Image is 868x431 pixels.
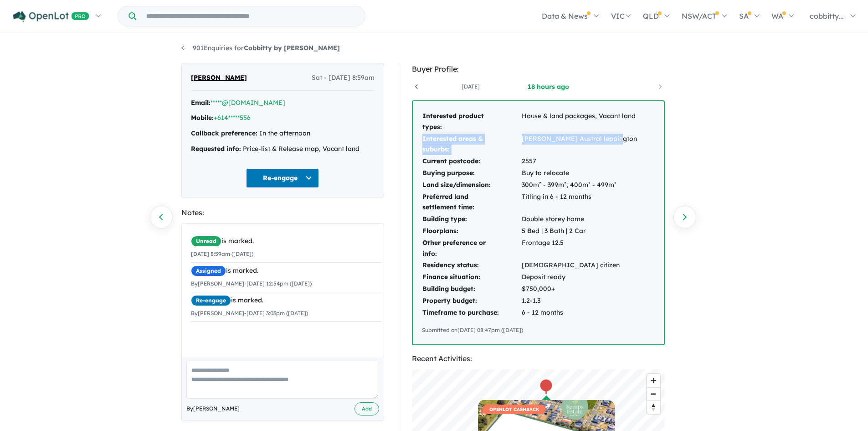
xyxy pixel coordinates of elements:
[181,43,687,54] nav: breadcrumb
[191,99,211,107] strong: Email:
[412,353,665,365] div: Recent Activities:
[422,156,521,167] td: Current postcode:
[191,265,381,276] div: is marked.
[191,145,241,153] strong: Requested info:
[539,379,553,395] div: Map marker
[354,402,379,415] button: Add
[422,167,521,179] td: Buying purpose:
[422,260,521,271] td: Residency status:
[647,400,660,414] button: Reset bearing to north
[521,133,637,156] td: [PERSON_NAME] Austral leppington
[191,310,308,317] small: By [PERSON_NAME] - [DATE] 3:03pm ([DATE])
[521,156,637,167] td: 2557
[483,405,546,414] span: OPENLOT CASHBACK
[810,11,844,21] span: cobbitty...
[422,213,521,225] td: Building type:
[181,207,384,219] div: Notes:
[521,179,637,191] td: 300m² - 399m², 400m² - 499m²
[191,128,375,139] div: In the afternoon
[422,133,521,156] td: Interested areas & suburbs:
[521,213,637,225] td: Double storey home
[186,404,240,413] span: By [PERSON_NAME]
[521,283,637,295] td: $750,000+
[412,63,665,75] div: Buyer Profile:
[422,307,521,319] td: Timeframe to purchase:
[422,225,521,237] td: Floorplans:
[246,168,319,188] button: Re-engage
[521,167,637,179] td: Buy to relocate
[422,283,521,295] td: Building budget:
[191,250,253,257] small: [DATE] 8:59am ([DATE])
[422,191,521,214] td: Preferred land settlement time:
[521,295,637,307] td: 1.2-1.3
[422,110,521,133] td: Interested product types:
[191,114,214,122] strong: Mobile:
[422,326,655,335] div: Submitted on [DATE] 08:47pm ([DATE])
[422,179,521,191] td: Land size/dimension:
[521,237,637,260] td: Frontage 12.5
[422,237,521,260] td: Other preference or info:
[13,11,89,22] img: Openlot PRO Logo White
[191,295,231,306] span: Re-engage
[521,110,637,133] td: House & land packages, Vacant land
[422,271,521,283] td: Finance situation:
[191,144,375,155] div: Price-list & Release map, Vacant land
[521,307,637,319] td: 6 - 12 months
[521,271,637,283] td: Deposit ready
[509,82,587,91] a: 18 hours ago
[191,236,221,247] span: Unread
[521,225,637,237] td: 5 Bed | 3 Bath | 2 Car
[191,236,381,247] div: is marked.
[422,295,521,307] td: Property budget:
[138,6,363,26] input: Try estate name, suburb, builder or developer
[191,280,312,287] small: By [PERSON_NAME] - [DATE] 12:54pm ([DATE])
[647,387,660,400] button: Zoom out
[191,265,226,276] span: Assigned
[647,374,660,387] button: Zoom in
[647,388,660,400] span: Zoom out
[521,191,637,214] td: Titling in 6 - 12 months
[647,401,660,414] span: Reset bearing to north
[244,44,340,52] strong: Cobbitty by [PERSON_NAME]
[432,82,509,91] a: [DATE]
[191,129,257,137] strong: Callback preference:
[181,44,340,52] a: 901Enquiries forCobbitty by [PERSON_NAME]
[191,295,381,306] div: is marked.
[521,260,637,271] td: [DEMOGRAPHIC_DATA] citizen
[312,73,375,83] span: Sat - [DATE] 8:59am
[191,73,247,83] span: [PERSON_NAME]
